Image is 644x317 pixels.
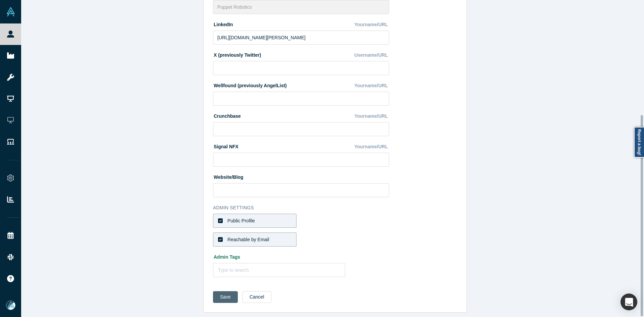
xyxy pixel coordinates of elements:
label: Wellfound (previously AngelList) [213,80,287,89]
div: Yourname/URL [354,19,389,31]
img: Alchemist Vault Logo [6,7,15,16]
label: Crunchbase [213,110,241,120]
div: Yourname/URL [354,141,389,153]
button: Cancel [243,291,271,303]
div: Yourname/URL [354,110,389,122]
label: Website/Blog [213,171,243,181]
img: Mia Scott's Account [6,301,15,310]
label: LinkedIn [213,19,233,28]
label: Signal NFX [213,141,238,150]
div: Username/URL [354,49,389,61]
h3: Admin Settings [213,204,389,211]
div: Reachable by Email [227,236,269,243]
button: Save [213,291,238,303]
label: Admin Tags [213,251,389,261]
a: Report a bug! [634,127,644,158]
label: X (previously Twitter) [213,49,261,59]
div: Public Profile [227,217,255,224]
div: Yourname/URL [354,80,389,92]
